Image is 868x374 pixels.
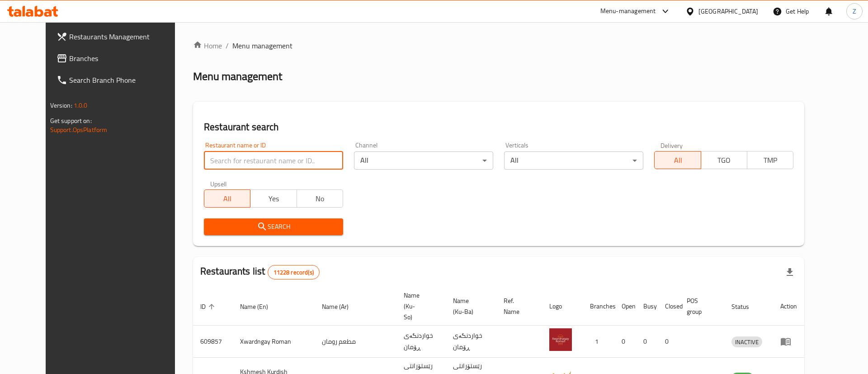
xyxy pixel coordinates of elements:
[654,151,701,169] button: All
[583,287,614,326] th: Branches
[297,189,343,208] button: No
[660,142,683,148] label: Delivery
[636,287,658,326] th: Busy
[453,295,486,317] span: Name (Ku-Ba)
[250,189,297,208] button: Yes
[687,295,713,317] span: POS group
[200,301,217,312] span: ID
[200,265,320,279] h2: Restaurants list
[69,31,184,42] span: Restaurants Management
[747,151,793,169] button: TMP
[74,99,88,111] span: 1.0.0
[396,326,446,358] td: خواردنگەی ڕۆمان
[614,287,636,326] th: Open
[354,151,493,170] div: All
[705,154,744,167] span: TGO
[49,69,191,91] a: Search Branch Phone
[504,295,531,317] span: Ref. Name
[583,326,614,358] td: 1
[268,268,319,277] span: 11228 record(s)
[751,154,790,167] span: TMP
[853,6,856,16] span: Z
[301,192,340,205] span: No
[614,326,636,358] td: 0
[600,6,656,17] div: Menu-management
[204,218,343,235] button: Search
[549,328,572,351] img: Xwardngay Roman
[193,40,222,51] a: Home
[658,326,679,358] td: 0
[208,192,247,205] span: All
[233,326,315,358] td: Xwardngay Roman
[211,221,336,232] span: Search
[658,154,697,167] span: All
[322,301,360,312] span: Name (Ar)
[731,301,761,312] span: Status
[504,151,643,170] div: All
[731,336,762,347] div: INACTIVE
[268,265,320,279] div: Total records count
[193,40,804,51] nav: breadcrumb
[49,47,191,69] a: Branches
[204,151,343,170] input: Search for restaurant name or ID..
[204,120,793,134] h2: Restaurant search
[240,301,280,312] span: Name (En)
[69,75,184,85] span: Search Branch Phone
[210,180,227,187] label: Upsell
[542,287,583,326] th: Logo
[204,189,250,208] button: All
[49,26,191,47] a: Restaurants Management
[193,326,233,358] td: 609857
[50,124,108,136] a: Support.OpsPlatform
[698,6,758,16] div: [GEOGRAPHIC_DATA]
[254,192,293,205] span: Yes
[315,326,396,358] td: مطعم رومان
[658,287,679,326] th: Closed
[69,53,184,64] span: Branches
[780,336,797,347] div: Menu
[446,326,496,358] td: خواردنگەی ڕۆمان
[779,261,801,283] div: Export file
[50,115,92,127] span: Get support on:
[232,40,292,51] span: Menu management
[773,287,804,326] th: Action
[636,326,658,358] td: 0
[404,290,435,322] span: Name (Ku-So)
[731,337,762,347] span: INACTIVE
[226,40,229,51] li: /
[193,69,282,84] h2: Menu management
[701,151,747,169] button: TGO
[50,99,72,111] span: Version:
